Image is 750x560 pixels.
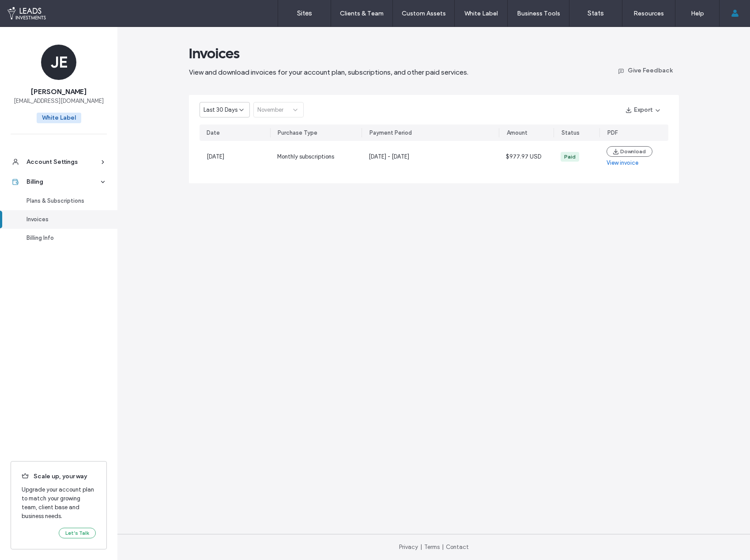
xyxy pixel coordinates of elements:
button: Export [618,103,668,117]
span: View and download invoices for your account plan, subscriptions, and other paid services. [189,68,468,76]
label: White Label [464,10,498,17]
div: Paid [564,153,576,161]
span: $977.97 USD [506,153,541,160]
div: Invoices [26,215,99,224]
span: Monthly subscriptions [277,153,334,160]
button: Download [607,146,652,157]
div: Amount [507,129,528,137]
span: Scale up, your way [22,472,96,482]
label: Clients & Team [340,10,384,17]
div: Billing [26,178,99,186]
a: View invoice [607,159,638,167]
span: [DATE] - [DATE] [369,153,409,160]
div: Account Settings [26,158,99,166]
label: Business Tools [517,10,560,17]
span: Upgrade your account plan to match your growing team, client base and business needs. [22,485,96,521]
div: Status [562,129,580,137]
div: JE [41,45,76,80]
span: Invoices [189,45,240,62]
div: Date [207,129,220,137]
span: | [420,544,422,550]
div: Billing Info [26,234,99,242]
span: [EMAIL_ADDRESS][DOMAIN_NAME] [14,97,104,106]
div: Purchase Type [278,129,317,137]
span: | [442,544,444,550]
div: Plans & Subscriptions [26,197,99,205]
label: Stats [588,9,604,17]
a: Terms [424,544,440,550]
span: [PERSON_NAME] [31,87,87,97]
label: Help [691,10,704,17]
span: Last 30 Days [204,106,237,114]
button: Let’s Talk [59,528,96,538]
label: Resources [633,10,664,17]
button: Give Feedback [611,63,679,77]
div: Payment Period [369,129,412,137]
span: White Label [37,113,81,123]
label: Custom Assets [402,10,446,17]
a: Contact [446,544,469,550]
a: Privacy [399,544,418,550]
label: Sites [297,9,312,17]
span: [DATE] [207,153,224,160]
div: PDF [607,129,618,137]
